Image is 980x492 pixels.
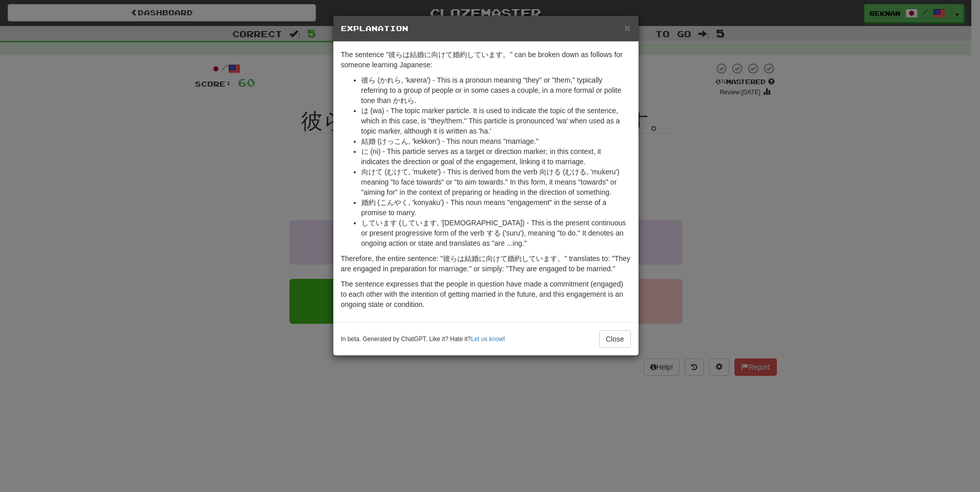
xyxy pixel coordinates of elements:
button: Close [599,330,631,348]
a: Let us know [471,335,503,343]
small: In beta. Generated by ChatGPT. Like it? Hate it? ! [341,335,505,344]
p: The sentence expresses that the people in question have made a commitment (engaged) to each other... [341,279,631,309]
li: 婚約 (こんやく, 'konyaku') - This noun means "engagement" in the sense of a promise to marry. [361,197,631,218]
li: しています (しています, '[DEMOGRAPHIC_DATA]) - This is the present continuous or present progressive form o... [361,218,631,248]
span: × [624,22,630,34]
li: は (wa) - The topic marker particle. It is used to indicate the topic of the sentence, which in th... [361,106,631,136]
h5: Explanation [341,23,631,34]
p: The sentence "彼らは結婚に向けて婚約しています。" can be broken down as follows for someone learning Japanese: [341,49,631,70]
li: 結婚 (けっこん, 'kekkon') - This noun means "marriage." [361,136,631,146]
li: に (ni) - This particle serves as a target or direction marker; in this context, it indicates the ... [361,146,631,167]
li: 彼ら (かれら, 'karera') - This is a pronoun meaning "they" or "them," typically referring to a group o... [361,75,631,106]
li: 向けて (むけて, 'mukete') - This is derived from the verb 向ける (むける, 'mukeru') meaning "to face towards"... [361,167,631,197]
button: Close [624,22,630,33]
p: Therefore, the entire sentence: "彼らは結婚に向けて婚約しています。" translates to: "They are engaged in preparati... [341,253,631,274]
